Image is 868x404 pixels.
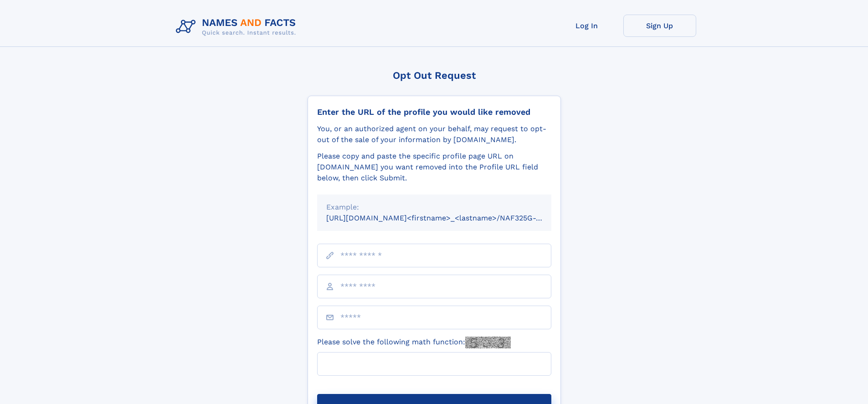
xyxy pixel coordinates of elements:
[326,214,569,222] small: [URL][DOMAIN_NAME]<firstname>_<lastname>/NAF325G-xxxxxxxx
[317,107,551,117] div: Enter the URL of the profile you would like removed
[308,70,561,81] div: Opt Out Request
[550,15,623,37] a: Log In
[317,337,511,348] label: Please solve the following math function:
[623,15,696,37] a: Sign Up
[317,123,551,145] div: You, or an authorized agent on your behalf, may request to opt-out of the sale of your informatio...
[317,151,551,184] div: Please copy and paste the specific profile page URL on [DOMAIN_NAME] you want removed into the Pr...
[172,15,303,39] img: Logo Names and Facts
[326,202,542,213] div: Example:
